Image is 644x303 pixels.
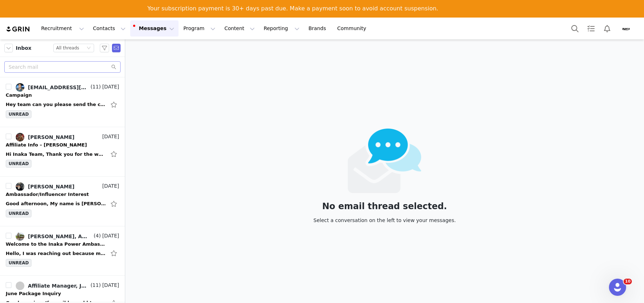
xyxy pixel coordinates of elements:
button: Upload attachment [11,235,17,240]
button: Send a message… [123,232,134,243]
div: June Package Inquiry [6,290,61,297]
div: I hope you’re doing well. I just wanted to reach out regarding our September invoice — we noticed... [31,151,132,193]
div: Campaign [6,92,32,99]
a: Brands [304,20,332,37]
h1: April [35,4,48,9]
a: Affiliate Manager, Jada [16,282,89,290]
a: Tasks [583,20,599,37]
div: [PERSON_NAME], Affiliate Manager, [PERSON_NAME] [28,234,92,239]
img: 4a1595c1-ab1d-4688-96e3-ed95b1cdf944.jpg [16,182,24,191]
div: [PERSON_NAME] [28,184,74,189]
i: icon: search [111,64,116,69]
span: Inbox [16,44,31,52]
div: Hi April,I hope you’re doing well. I just wanted to reach out regarding our September invoice — w... [26,127,137,239]
img: Profile image for April [20,4,32,15]
img: grin logo [6,26,31,33]
div: Welcome to the Inaka Power Ambassadors Program, Marcel! [6,241,106,248]
a: [PERSON_NAME] [16,182,74,191]
button: Notifications [599,20,615,37]
button: Home [112,3,126,16]
span: Send Email [112,44,121,52]
span: UNREAD [6,160,31,168]
div: Your subscription payment is 30+ days past due. Make a payment soon to avoid account suspension. [147,5,438,12]
span: UNREAD [6,110,31,118]
div: Hey team can you please send the campaign to pick more pieces in stock From: Jalen Mason <jay3kay... [6,101,106,108]
div: Affiliate Manager, Jada [28,283,89,289]
a: [PERSON_NAME], Affiliate Manager, [PERSON_NAME] [16,232,92,241]
div: Hi Team,Apologies for the delay as I was out of the office last week. We are glad this approach w... [6,36,117,111]
img: d1535366-80d2-4df4-923f-8d9e866128e6.jpg [16,83,24,92]
a: Community [333,20,374,37]
div: [DATE] [6,26,137,36]
div: [EMAIL_ADDRESS][DOMAIN_NAME], [PERSON_NAME] [28,85,89,90]
a: View Invoices [147,16,191,24]
button: Messages [130,20,179,37]
div: Close [126,3,138,16]
div: Inaka says… [6,127,137,245]
textarea: Message… [6,220,137,232]
a: [PERSON_NAME] [16,133,74,141]
button: Gif picker [34,235,40,240]
button: Profile [615,23,638,34]
img: fec8b8e8-8fea-4101-b216-f6590a9a5ecd.png [620,23,631,34]
button: Reporting [259,20,304,37]
a: [EMAIL_ADDRESS][DOMAIN_NAME], [PERSON_NAME] [16,83,89,92]
button: Program [179,20,220,37]
div: Select a conversation on the left to view your messages. [313,216,456,224]
div: Apologies for the delay as I was out of the office last week. We are glad this approach works for... [11,51,112,107]
div: Affiliate Info – Mikiyah Jackson [6,141,87,149]
div: No email thread selected. [313,202,456,210]
div: Good afternoon, My name is Gustavo Recinos. I'm interested in receiving additional information in... [6,200,106,207]
div: All threads [56,44,79,52]
img: 5938aeef-6764-409a-b304-a15f2d872eee.jpg [16,232,24,241]
div: Hi April, [31,140,132,147]
div: [DATE] [6,117,137,127]
button: Start recording [45,235,51,240]
button: Content [220,20,259,37]
input: Search mail [4,61,121,73]
img: emails-empty2x.png [348,129,422,193]
div: [PERSON_NAME] [28,134,74,140]
div: Hi Team, [11,40,112,47]
button: Emoji picker [23,235,28,240]
span: UNREAD [6,259,31,267]
div: Could you kindly check on this for us and let me know if there’s anything we might have missed on... [31,196,132,217]
button: Contacts [89,20,130,37]
iframe: Intercom live chat [609,279,626,296]
span: UNREAD [6,210,31,217]
button: go back [5,3,18,16]
div: April says… [6,36,137,117]
span: 10 [624,279,632,284]
div: Ambassador/Influencer Interest [6,191,89,198]
img: 7d94c1ba-1121-49cf-8f64-8cf68e266136.jpg [16,133,24,141]
button: Recruitment [37,20,88,37]
i: icon: down [87,46,91,51]
p: +1 other [35,9,55,16]
button: Search [567,20,583,37]
div: Hi Inaka Team, Thank you for the warm welcome! I'm excited to be a part of the team. Here's my in... [6,151,106,158]
div: Hello, I was reaching out because my code CHIINO_0929_10 is no longer working. My friends have be... [6,250,106,257]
